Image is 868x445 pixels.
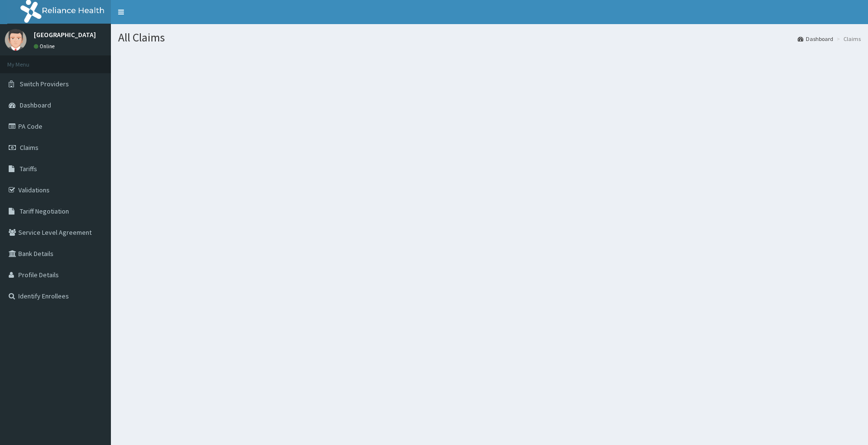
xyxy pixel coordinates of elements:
[20,80,69,88] span: Switch Providers
[20,143,39,152] span: Claims
[34,43,57,50] a: Online
[20,101,51,109] span: Dashboard
[118,31,861,44] h1: All Claims
[834,35,861,43] li: Claims
[798,35,833,43] a: Dashboard
[34,31,96,38] p: [GEOGRAPHIC_DATA]
[20,207,69,216] span: Tariff Negotiation
[20,164,37,173] span: Tariffs
[5,29,27,51] img: User Image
